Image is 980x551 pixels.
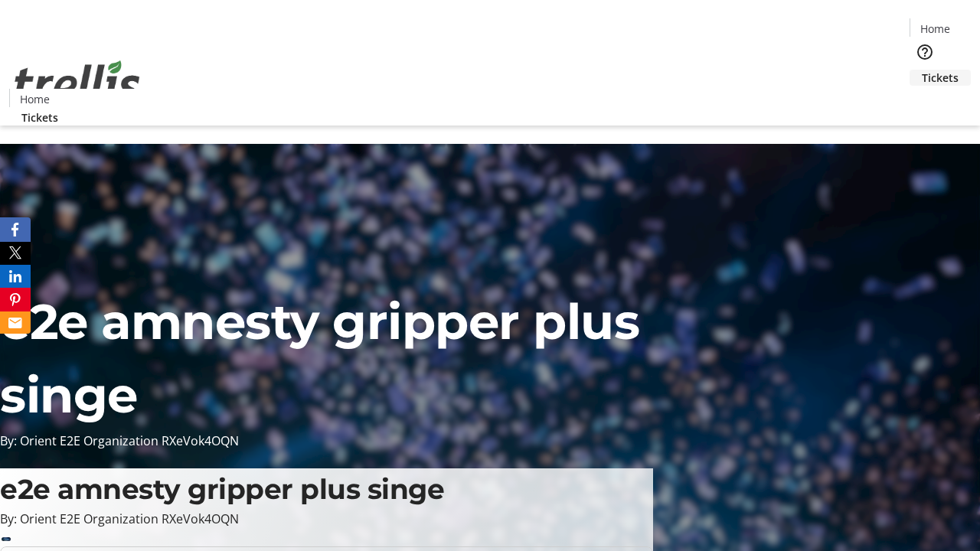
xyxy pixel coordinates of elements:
[922,70,959,86] span: Tickets
[910,21,959,37] a: Home
[920,21,950,37] span: Home
[910,37,940,67] button: Help
[910,70,971,86] a: Tickets
[10,91,59,107] a: Home
[21,109,58,126] span: Tickets
[910,86,940,116] button: Cart
[9,44,145,120] img: Orient E2E Organization RXeVok4OQN's Logo
[9,109,70,126] a: Tickets
[20,91,50,107] span: Home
